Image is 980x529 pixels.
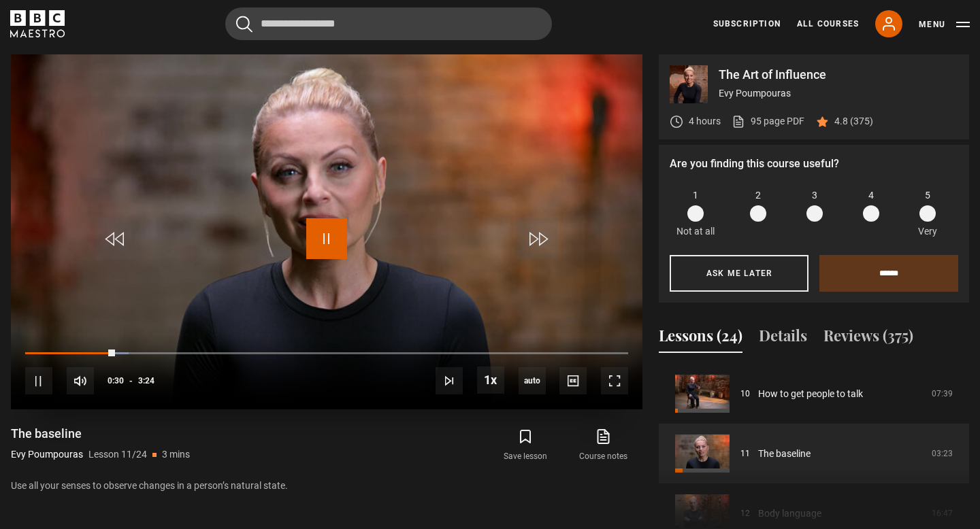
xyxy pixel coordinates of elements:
[925,188,930,203] span: 5
[755,188,761,203] span: 2
[129,376,133,386] span: -
[659,324,742,353] button: Lessons (24)
[719,69,958,81] p: The Art of Influence
[236,16,252,33] button: Submit the search query
[693,188,698,203] span: 1
[759,324,807,353] button: Details
[670,255,808,292] button: Ask me later
[519,367,546,394] span: auto
[689,114,721,129] p: 4 hours
[162,447,190,462] p: 3 mins
[11,426,190,442] h1: The baseline
[67,367,94,394] button: Mute
[834,114,873,129] p: 4.8 (375)
[732,114,804,129] a: 95 page PDF
[719,86,958,101] p: Evy Poumpouras
[25,367,52,394] button: Pause
[11,447,83,462] p: Evy Poumpouras
[225,7,552,40] input: Search
[25,352,628,355] div: Progress Bar
[519,367,546,394] div: Current quality: 720p
[565,426,642,465] a: Course notes
[477,366,504,394] button: Playback Rate
[914,224,941,239] p: Very
[758,387,863,401] a: How to get people to talk
[559,367,587,394] button: Captions
[676,224,715,239] p: Not at all
[108,369,124,393] span: 0:30
[88,447,147,462] p: Lesson 11/24
[868,188,874,203] span: 4
[436,367,463,394] button: Next Lesson
[713,18,781,30] a: Subscription
[10,10,65,37] svg: BBC Maestro
[823,324,913,353] button: Reviews (375)
[812,188,817,203] span: 3
[487,426,564,465] button: Save lesson
[670,156,958,172] p: Are you finding this course useful?
[758,447,811,461] a: The baseline
[601,367,628,394] button: Fullscreen
[797,18,859,30] a: All Courses
[919,18,970,31] button: Toggle navigation
[11,54,642,409] video-js: Video Player
[138,369,154,393] span: 3:24
[11,479,642,493] p: Use all your senses to observe changes in a person’s natural state.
